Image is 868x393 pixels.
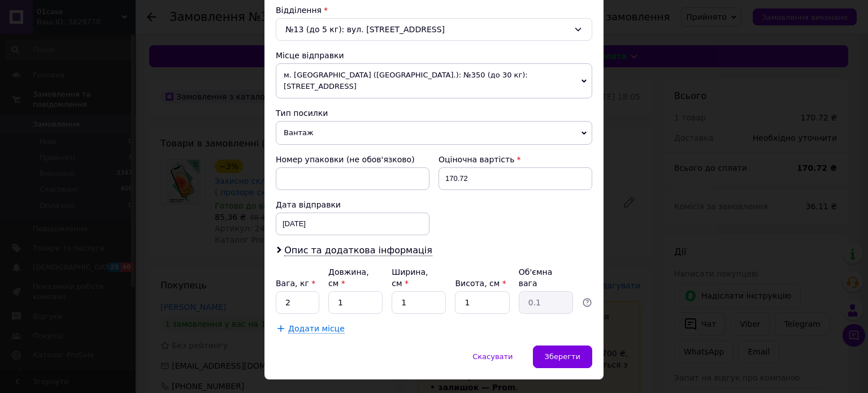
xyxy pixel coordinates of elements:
span: Зберегти [545,352,580,361]
div: Оціночна вартість [439,154,592,165]
div: Дата відправки [276,199,429,210]
label: Довжина, см [328,267,369,288]
div: Відділення [276,5,592,16]
label: Ширина, см [392,267,428,288]
span: Тип посилки [276,109,328,118]
div: Об'ємна вага [519,266,573,289]
label: Вага, кг [276,279,315,288]
div: Номер упаковки (не обов'язково) [276,154,429,165]
label: Висота, см [455,279,506,288]
span: Опис та додаткова інформація [284,245,432,256]
span: Додати місце [288,324,345,334]
span: Вантаж [276,121,592,145]
div: №13 (до 5 кг): вул. [STREET_ADDRESS] [276,18,592,41]
span: Скасувати [472,352,513,361]
span: Місце відправки [276,51,344,60]
span: м. [GEOGRAPHIC_DATA] ([GEOGRAPHIC_DATA].): №350 (до 30 кг): [STREET_ADDRESS] [276,63,592,98]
